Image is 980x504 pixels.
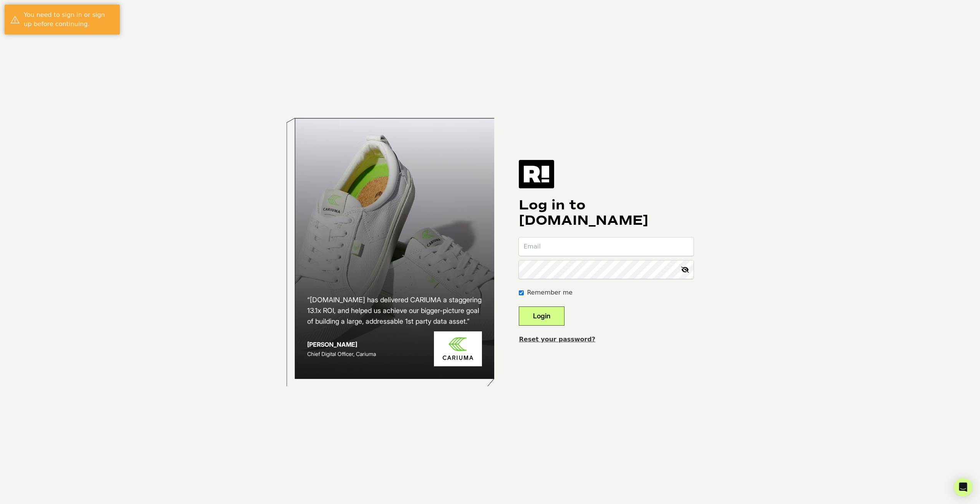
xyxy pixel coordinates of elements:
h2: “[DOMAIN_NAME] has delivered CARIUMA a staggering 13.1x ROI, and helped us achieve our bigger-pic... [307,295,482,327]
img: Retention.com [519,160,554,188]
strong: [PERSON_NAME] [307,341,357,348]
button: Login [519,306,564,326]
div: Open Intercom Messenger [954,478,972,496]
span: Chief Digital Officer, Cariuma [307,351,376,357]
a: Reset your password? [519,336,595,343]
img: Cariuma [434,331,482,366]
div: You need to sign in or sign up before continuing. [24,10,114,29]
label: Remember me [527,288,572,297]
input: Email [519,237,694,256]
h1: Log in to [DOMAIN_NAME] [519,198,694,228]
